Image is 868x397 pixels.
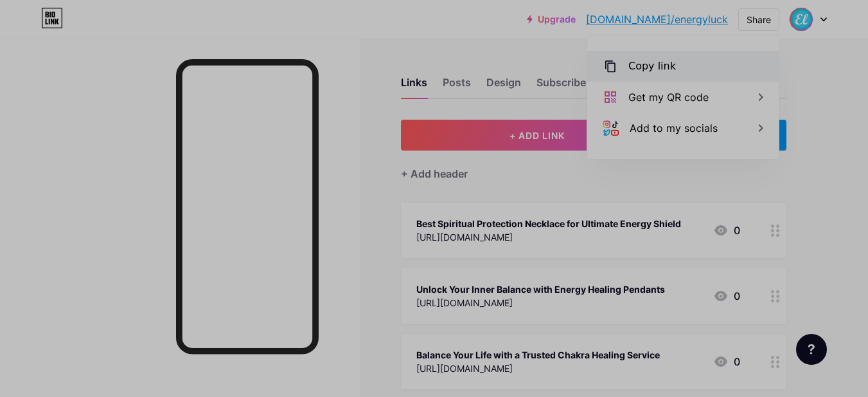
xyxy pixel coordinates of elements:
a: [DOMAIN_NAME]/energyluck [586,12,728,27]
div: Copy link [628,59,676,74]
img: energyluck [789,7,813,32]
div: Subscribers [536,75,596,98]
div: Add to my socials [630,120,718,136]
div: Links [401,75,427,98]
div: Design [486,75,521,98]
div: + Add header [401,166,468,181]
div: Share [747,13,771,26]
div: Balance Your Life with a Trusted Chakra Healing Service [416,348,660,362]
div: 0 [713,288,740,304]
div: 0 [713,223,740,238]
div: Get my QR code [628,89,709,105]
div: Unlock Your Inner Balance with Energy Healing Pendants [416,282,665,296]
div: [URL][DOMAIN_NAME] [416,362,660,375]
div: Posts [443,75,471,98]
div: [URL][DOMAIN_NAME] [416,230,681,244]
span: + ADD LINK [509,130,565,141]
div: [URL][DOMAIN_NAME] [416,296,665,309]
a: Upgrade [527,14,576,24]
button: + ADD LINK [401,120,674,151]
div: Best Spiritual Protection Necklace for Ultimate Energy Shield [416,217,681,230]
div: 0 [713,354,740,369]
